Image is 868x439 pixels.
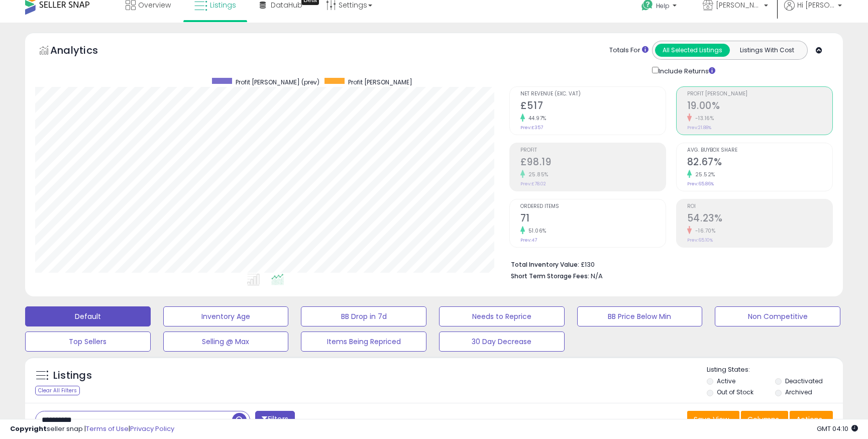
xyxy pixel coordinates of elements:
[790,411,833,428] button: Actions
[520,148,666,153] span: Profit
[520,100,666,114] h2: £517
[301,306,426,326] button: BB Drop in 7d
[687,125,711,131] small: Prev: 21.88%
[655,44,730,57] button: All Selected Listings
[255,411,294,428] button: Filters
[439,306,565,326] button: Needs to Reprice
[741,411,788,428] button: Columns
[687,237,713,243] small: Prev: 65.10%
[130,424,174,433] a: Privacy Policy
[717,388,753,396] label: Out of Stock
[644,65,727,76] div: Include Returns
[785,388,812,396] label: Archived
[785,377,823,385] label: Deactivated
[692,115,714,122] small: -13.16%
[525,227,547,235] small: 51.06%
[25,306,151,326] button: Default
[591,271,603,281] span: N/A
[10,424,47,433] strong: Copyright
[687,156,832,170] h2: 82.67%
[511,272,589,280] b: Short Term Storage Fees:
[520,156,666,170] h2: £98.19
[35,386,80,395] div: Clear All Filters
[520,212,666,226] h2: 71
[520,204,666,209] span: Ordered Items
[163,332,289,352] button: Selling @ Max
[687,212,832,226] h2: 54.23%
[707,365,842,375] p: Listing States:
[236,78,319,86] span: Profit [PERSON_NAME] (prev)
[692,227,716,235] small: -16.70%
[609,46,648,55] div: Totals For
[520,91,666,97] span: Net Revenue (Exc. VAT)
[439,332,565,352] button: 30 Day Decrease
[687,204,832,209] span: ROI
[687,181,714,187] small: Prev: 65.86%
[50,43,118,60] h5: Analytics
[717,377,735,385] label: Active
[520,125,543,131] small: Prev: £357
[520,181,546,187] small: Prev: £78.02
[687,91,832,97] span: Profit [PERSON_NAME]
[692,171,715,178] small: 25.52%
[53,369,92,383] h5: Listings
[577,306,703,326] button: BB Price Below Min
[715,306,840,326] button: Non Competitive
[687,100,832,114] h2: 19.00%
[525,171,549,178] small: 25.85%
[656,2,670,10] span: Help
[520,237,537,243] small: Prev: 47
[10,424,174,434] div: seller snap | |
[687,148,832,153] span: Avg. Buybox Share
[348,78,412,86] span: Profit [PERSON_NAME]
[163,306,289,326] button: Inventory Age
[817,424,858,433] span: 2025-10-9 04:10 GMT
[525,115,547,122] small: 44.97%
[86,424,129,433] a: Terms of Use
[687,411,739,428] button: Save View
[301,332,426,352] button: Items Being Repriced
[729,44,804,57] button: Listings With Cost
[511,258,825,270] li: £130
[511,260,579,269] b: Total Inventory Value:
[25,332,151,352] button: Top Sellers
[747,414,779,424] span: Columns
